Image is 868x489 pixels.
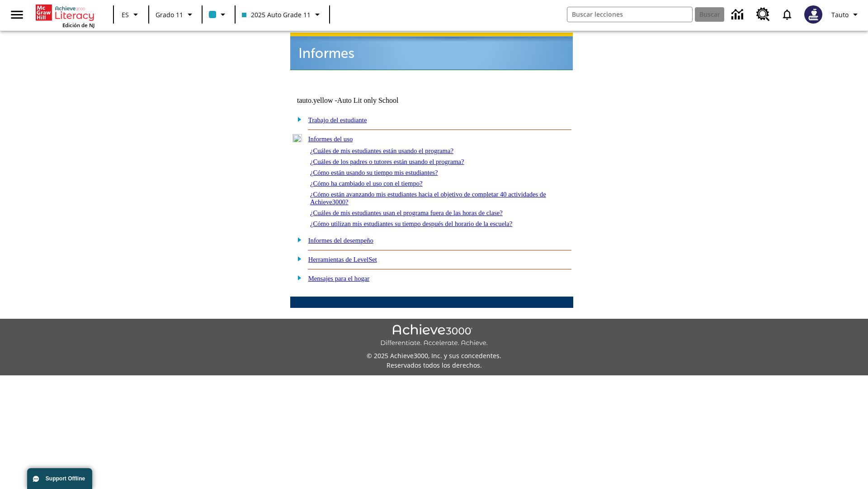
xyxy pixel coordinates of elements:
[290,33,573,70] img: header
[804,5,822,24] img: Avatar
[567,7,692,22] input: Buscar campo
[308,275,370,282] a: Mensajes para el hogar
[117,6,146,23] button: Lenguaje: ES, Selecciona un idioma
[46,475,85,482] span: Support Offline
[292,273,302,282] img: plus.gif
[242,10,311,19] span: 2025 Auto Grade 11
[828,6,864,23] button: Perfil/Configuración
[62,22,94,29] span: Edición de NJ
[297,96,463,105] td: tauto.yellow -
[799,3,828,26] button: Escoja un nuevo avatar
[726,2,751,27] a: Centro de información
[122,10,129,19] span: ES
[308,237,373,244] a: Informes del desempeño
[831,10,849,19] span: Tauto
[310,191,546,206] a: ¿Cómo están avanzando mis estudiantes hacia el objetivo de completar 40 actividades de Achieve3000?
[156,10,183,19] span: Grado 11
[308,256,377,263] a: Herramientas de LevelSet
[238,6,326,23] button: Clase: 2025 Auto Grade 11, Selecciona una clase
[310,209,503,216] a: ¿Cuáles de mis estudiantes usan el programa fuera de las horas de clase?
[775,3,799,26] a: Notificaciones
[27,468,92,489] button: Support Offline
[380,324,488,347] img: Achieve3000 Differentiate Accelerate Achieve
[4,1,30,28] button: Abrir el menú lateral
[310,220,512,227] a: ¿Cómo utilizan mis estudiantes su tiempo después del horario de la escuela?
[292,235,302,244] img: plus.gif
[751,2,775,27] a: Centro de recursos, Se abrirá en una pestaña nueva.
[310,169,438,176] a: ¿Cómo están usando su tiempo mis estudiantes?
[337,96,399,104] nobr: Auto Lit only School
[292,115,302,123] img: plus.gif
[152,6,199,23] button: Grado: Grado 11, Elige un grado
[310,158,464,165] a: ¿Cuáles de los padres o tutores están usando el programa?
[292,254,302,263] img: plus.gif
[308,116,367,124] a: Trabajo del estudiante
[308,135,353,143] a: Informes del uso
[205,6,232,23] button: El color de la clase es azul claro. Cambiar el color de la clase.
[310,147,453,154] a: ¿Cuáles de mis estudiantes están usando el programa?
[310,180,423,187] a: ¿Cómo ha cambiado el uso con el tiempo?
[292,134,302,142] img: minus.gif
[36,3,94,29] div: Portada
